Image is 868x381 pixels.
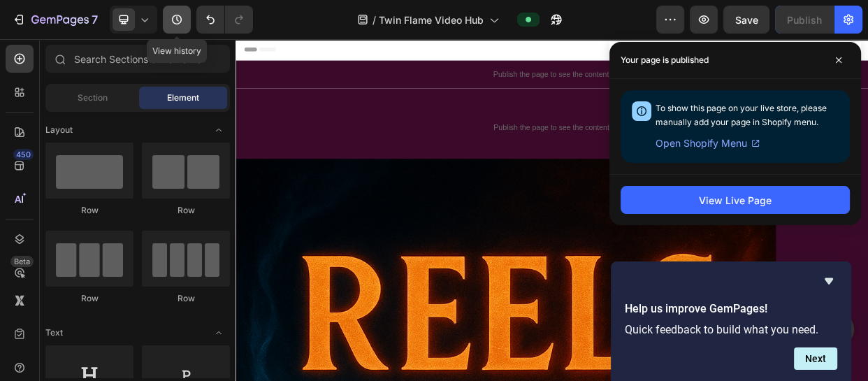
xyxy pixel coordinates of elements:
[621,186,850,214] button: View Live Page
[775,6,834,34] button: Publish
[167,92,199,104] span: Element
[787,13,822,27] div: Publish
[723,6,769,34] button: Save
[656,135,747,152] span: Open Shopify Menu
[621,53,709,67] p: Your page is published
[92,11,98,28] p: 7
[735,14,758,26] span: Save
[208,119,230,141] span: Toggle open
[794,347,837,370] button: Next question
[208,322,230,344] span: Toggle open
[699,193,772,208] div: View Live Page
[656,103,827,127] span: To show this page on your live store, please manually add your page in Shopify menu.
[142,204,230,217] div: Row
[10,256,34,267] div: Beta
[45,204,133,217] div: Row
[625,323,837,336] p: Quick feedback to build what you need.
[45,326,63,339] span: Text
[379,13,484,27] span: Twin Flame Video Hub
[236,39,868,381] iframe: Design area
[820,273,837,289] button: Hide survey
[45,124,73,136] span: Layout
[196,6,253,34] div: Undo/Redo
[45,45,230,73] input: Search Sections & Elements
[11,110,827,125] p: Publish the page to see the content.
[78,92,108,104] span: Section
[625,273,837,370] div: Help us improve GemPages!
[6,6,104,34] button: 7
[142,292,230,305] div: Row
[372,13,376,27] span: /
[45,292,133,305] div: Row
[625,301,837,317] h2: Help us improve GemPages!
[13,149,34,160] div: 450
